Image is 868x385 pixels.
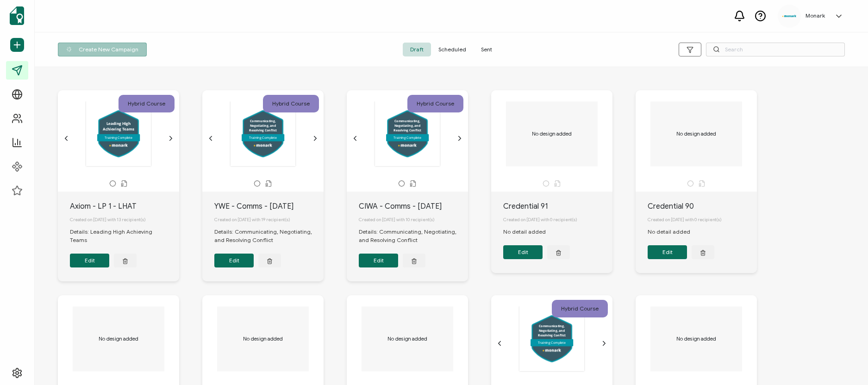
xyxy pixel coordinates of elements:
[214,201,324,212] div: YWE - Comms - [DATE]
[503,228,555,236] div: No detail added
[431,43,474,56] span: Scheduled
[600,340,608,347] ion-icon: chevron forward outline
[62,135,70,142] ion-icon: chevron back outline
[474,43,500,56] span: Sent
[119,95,175,112] div: Hybrid Course
[806,12,825,19] h5: Monark
[648,201,757,212] div: Credential 90
[70,212,179,228] div: Created on [DATE] with 13 recipient(s)
[503,201,612,212] div: Credential 91
[167,135,175,142] ion-icon: chevron forward outline
[359,212,468,228] div: Created on [DATE] with 10 recipient(s)
[359,228,468,244] div: Details: Communicating, Negotiating, and Resolving Conflict
[70,228,179,244] div: Details: Leading High Achieving Teams
[496,340,503,347] ion-icon: chevron back outline
[70,254,109,267] button: Edit
[709,280,868,385] iframe: Chat Widget
[312,135,319,142] ion-icon: chevron forward outline
[407,95,463,112] div: Hybrid Course
[214,228,324,244] div: Details: Communicating, Negotiating, and Resolving Conflict
[359,254,398,267] button: Edit
[214,254,254,267] button: Edit
[782,15,796,17] img: 0563c257-c268-459f-8f5a-943513c310c2.png
[648,245,687,259] button: Edit
[359,201,468,212] div: CIWA - Comms - [DATE]
[706,43,845,56] input: Search
[10,6,24,25] img: sertifier-logomark-colored.svg
[648,212,757,228] div: Created on [DATE] with 0 recipient(s)
[503,245,543,259] button: Edit
[214,212,324,228] div: Created on [DATE] with 19 recipient(s)
[503,212,612,228] div: Created on [DATE] with 0 recipient(s)
[351,135,359,142] ion-icon: chevron back outline
[207,135,214,142] ion-icon: chevron back outline
[456,135,463,142] ion-icon: chevron forward outline
[403,43,431,56] span: Draft
[70,201,179,212] div: Axiom - LP 1 - LHAT
[648,228,699,236] div: No detail added
[263,95,319,112] div: Hybrid Course
[552,300,608,317] div: Hybrid Course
